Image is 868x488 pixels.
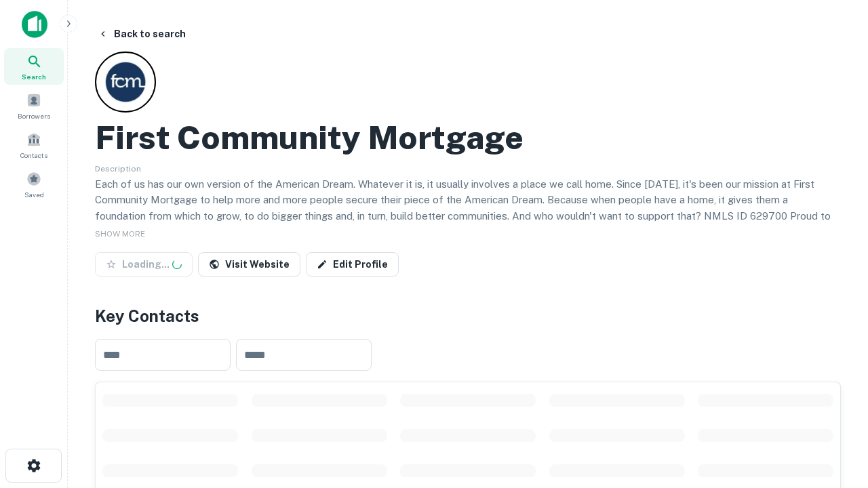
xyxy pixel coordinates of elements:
a: Search [4,48,64,85]
p: Each of us has our own version of the American Dream. Whatever it is, it usually involves a place... [95,176,841,240]
a: Edit Profile [306,252,399,277]
span: Contacts [20,150,47,161]
a: Saved [4,166,64,203]
span: Borrowers [18,110,50,121]
img: capitalize-icon.png [22,11,47,38]
h4: Key Contacts [95,304,841,328]
span: Search [22,71,46,82]
a: Borrowers [4,87,64,124]
a: Contacts [4,127,64,163]
span: Description [95,164,141,174]
iframe: Chat Widget [800,336,868,401]
a: Visit Website [198,252,300,277]
h2: First Community Mortgage [95,118,524,157]
button: Back to search [92,22,191,46]
span: Saved [24,189,44,200]
span: SHOW MORE [95,229,145,239]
